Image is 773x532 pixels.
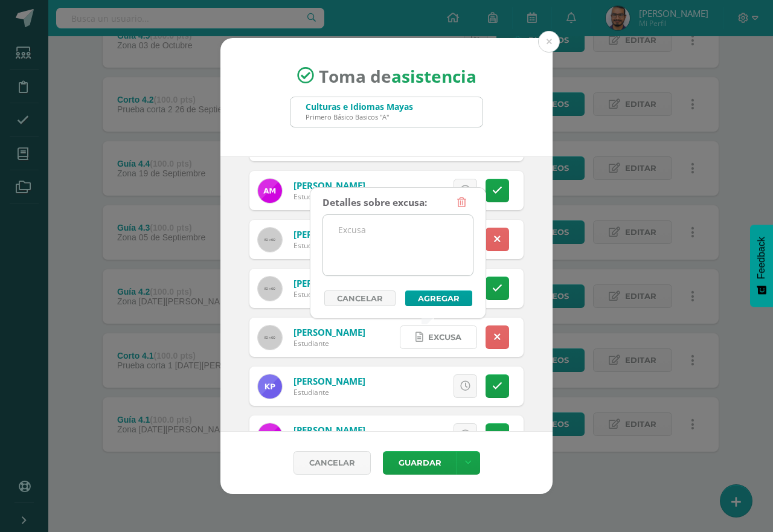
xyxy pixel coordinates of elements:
img: 60x60 [258,277,282,301]
div: Culturas e Idiomas Mayas [306,101,413,112]
div: Estudiante [293,240,365,251]
a: [PERSON_NAME] [293,277,365,289]
span: Excusa [428,326,461,348]
a: [PERSON_NAME] [293,424,365,436]
button: Close (Esc) [538,31,560,53]
a: Cancelar [293,451,371,475]
div: Estudiante [293,387,365,397]
div: Estudiante [293,191,365,202]
img: 17f110476ca403a9127798d0dc1380a3.png [258,374,282,399]
img: 60x60 [258,228,282,252]
a: [PERSON_NAME] [293,375,365,387]
button: Guardar [383,451,457,475]
button: Agregar [405,290,472,306]
div: Detalles sobre excusa: [322,191,427,214]
a: [PERSON_NAME] [293,228,365,240]
img: 60x60 [258,325,282,350]
span: Feedback [756,237,767,279]
strong: asistencia [391,64,476,87]
button: Feedback - Mostrar encuesta [750,225,773,307]
span: Toma de [319,64,476,87]
input: Busca un grado o sección aquí... [290,97,483,127]
a: [PERSON_NAME] [293,326,365,338]
div: Primero Básico Basicos "A" [306,112,413,121]
img: d8d464d74bffd236a8736718e73ed692.png [258,423,282,447]
a: Excusa [400,325,477,349]
img: 8ff3c8dc352e8ebcd0132c04fde41ab9.png [258,179,282,203]
a: [PERSON_NAME] [293,179,365,191]
div: Estudiante [293,338,365,348]
div: Estudiante [293,289,365,300]
a: Cancelar [324,290,396,306]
